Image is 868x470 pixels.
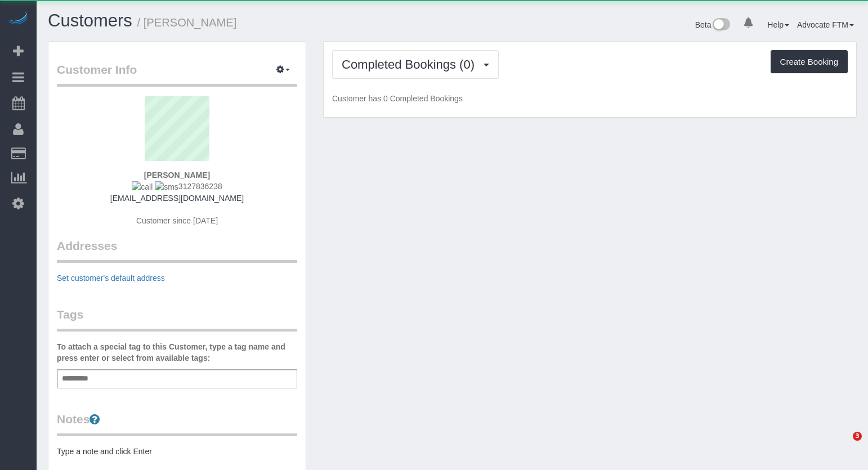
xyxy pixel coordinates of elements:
[136,216,218,225] span: Customer since [DATE]
[144,171,210,180] strong: [PERSON_NAME]
[57,341,297,364] label: To attach a special tag to this Customer, type a tag name and press enter or select from availabl...
[57,274,165,283] a: Set customer's default address
[342,57,480,71] span: Completed Bookings (0)
[57,446,297,457] pre: Type a note and click Enter
[771,50,848,74] button: Create Booking
[48,11,132,30] a: Customers
[695,20,730,29] a: Beta
[137,16,237,29] small: / [PERSON_NAME]
[332,93,848,104] p: Customer has 0 Completed Bookings
[797,20,854,29] a: Advocate FTM
[132,181,153,193] img: call
[830,432,857,459] iframe: Intercom live chat
[132,182,222,191] span: 3127836238
[110,194,244,203] a: [EMAIL_ADDRESS][DOMAIN_NAME]
[853,432,862,441] span: 3
[767,20,789,29] a: Help
[57,306,297,332] legend: Tags
[332,50,499,79] button: Completed Bookings (0)
[57,61,297,87] legend: Customer Info
[712,18,730,33] img: New interface
[7,11,29,27] img: Automaid Logo
[155,181,178,193] img: sms
[57,411,297,436] legend: Notes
